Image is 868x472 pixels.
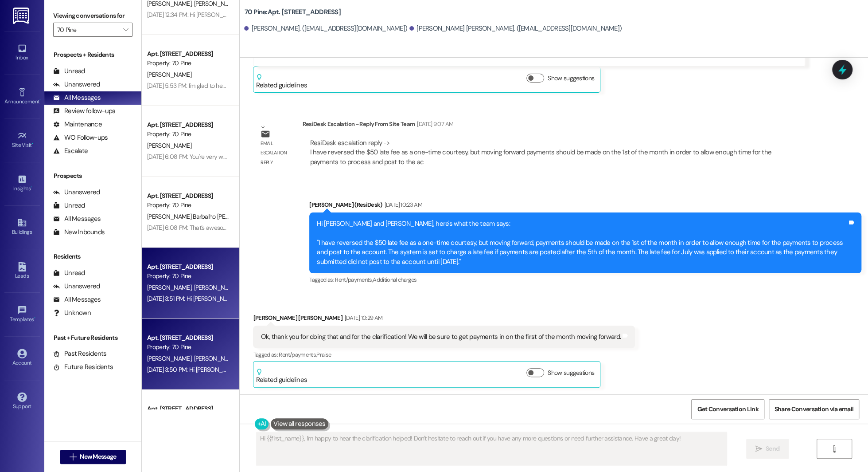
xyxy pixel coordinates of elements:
[373,276,416,283] span: Additional charges
[261,332,621,342] div: Ok, thank you for doing that and for the clarification! We will be sure to get payments in on the...
[548,368,594,378] label: Show suggestions
[13,8,31,24] img: ResiDesk Logo
[4,128,40,152] a: Site Visit •
[57,23,118,37] input: All communities
[309,273,861,286] div: Tagged as:
[382,200,422,209] div: [DATE] 10:23 AM
[147,271,229,281] div: Property: 70 Pine
[53,228,105,237] div: New Inbounds
[147,120,229,130] div: Apt. [STREET_ADDRESS]
[755,445,762,452] i: 
[279,351,316,358] span: Rent/payments ,
[194,283,238,291] span: [PERSON_NAME]
[244,8,340,17] b: 70 Pine: Apt. [STREET_ADDRESS]
[244,24,407,33] div: [PERSON_NAME]. ([EMAIL_ADDRESS][DOMAIN_NAME])
[4,389,40,413] a: Support
[53,93,101,102] div: All Messages
[53,201,85,210] div: Unread
[257,432,727,465] textarea: Hi {{first_name}}, I'm happy to hear the clarification helped! Don't hesitate to reach out if you...
[147,82,428,90] div: [DATE] 5:53 PM: I'm glad to hear that! If you need anything else, just let us know. Have a fantas...
[53,80,100,89] div: Unanswered
[34,315,35,321] span: •
[53,133,108,142] div: WO Follow-ups
[409,24,622,33] div: [PERSON_NAME] [PERSON_NAME]. ([EMAIL_ADDRESS][DOMAIN_NAME])
[147,342,229,352] div: Property: 70 Pine
[317,219,847,267] div: Hi [PERSON_NAME] and [PERSON_NAME], here's what the team says: "I have reversed the $50 late fee ...
[53,120,102,129] div: Maintenance
[147,49,229,59] div: Apt. [STREET_ADDRESS]
[147,212,264,220] span: [PERSON_NAME] Barbalho [PERSON_NAME]
[261,139,295,167] div: Email escalation reply
[53,106,115,116] div: Review follow-ups
[4,259,40,283] a: Leads
[53,295,101,304] div: All Messages
[53,188,100,197] div: Unanswered
[147,354,194,362] span: [PERSON_NAME]
[32,141,33,147] span: •
[253,313,635,326] div: [PERSON_NAME] [PERSON_NAME]
[147,191,229,201] div: Apt. [STREET_ADDRESS]
[4,303,40,326] a: Templates •
[335,276,373,283] span: Rent/payments ,
[147,404,229,413] div: Apt. [STREET_ADDRESS]
[256,74,307,90] div: Related guidelines
[39,97,41,103] span: •
[44,171,141,181] div: Prospects
[147,59,229,68] div: Property: 70 Pine
[775,405,853,414] span: Share Conversation via email
[147,333,229,342] div: Apt. [STREET_ADDRESS]
[256,368,307,385] div: Related guidelines
[548,74,594,83] label: Show suggestions
[147,262,229,271] div: Apt. [STREET_ADDRESS]
[147,201,229,210] div: Property: 70 Pine
[746,439,789,459] button: Send
[53,146,88,156] div: Escalate
[123,26,128,33] i: 
[316,351,331,358] span: Praise
[253,348,635,361] div: Tagged as:
[831,445,837,452] i: 
[310,138,771,166] div: ResiDesk escalation reply -> I have reversed the $50 late fee as a one-time courtesy, but moving ...
[766,444,779,453] span: Send
[4,346,40,370] a: Account
[697,405,758,414] span: Get Conversation Link
[53,9,132,23] label: Viewing conversations for
[769,399,859,419] button: Share Conversation via email
[147,130,229,139] div: Property: 70 Pine
[70,453,76,460] i: 
[53,214,101,224] div: All Messages
[44,252,141,261] div: Residents
[53,268,85,278] div: Unread
[194,354,238,362] span: [PERSON_NAME]
[147,71,191,79] span: [PERSON_NAME]
[147,366,647,374] div: [DATE] 3:50 PM: Hi [PERSON_NAME]! I'm glad to hear that the latest work order was completed to yo...
[4,41,40,65] a: Inbox
[4,172,40,196] a: Insights •
[415,119,453,129] div: [DATE] 9:07 AM
[44,333,141,342] div: Past + Future Residents
[31,184,32,190] span: •
[4,215,40,239] a: Buildings
[53,362,113,372] div: Future Residents
[44,50,141,59] div: Prospects + Residents
[53,349,107,358] div: Past Residents
[147,283,194,291] span: [PERSON_NAME]
[302,119,805,132] div: ResiDesk Escalation - Reply From Site Team
[53,282,100,291] div: Unanswered
[147,142,191,149] span: [PERSON_NAME]
[53,67,85,76] div: Unread
[147,153,244,161] div: [DATE] 6:08 PM: You're very welcome!
[147,295,461,303] div: [DATE] 3:51 PM: Hi [PERSON_NAME], glad to hear the clarification helped! If anything else pops up...
[691,399,764,419] button: Get Conversation Link
[80,452,116,461] span: New Message
[53,308,91,318] div: Unknown
[309,200,861,212] div: [PERSON_NAME] (ResiDesk)
[60,450,126,464] button: New Message
[343,313,382,323] div: [DATE] 10:29 AM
